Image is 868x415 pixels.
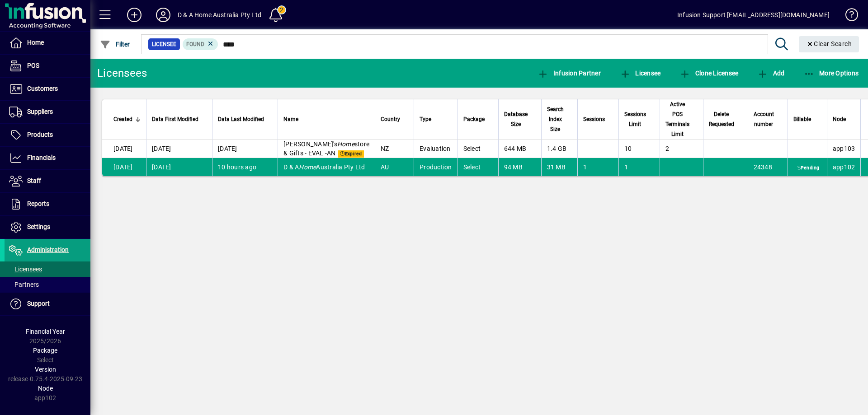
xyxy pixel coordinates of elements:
td: Select [458,158,498,176]
span: Type [420,114,431,124]
button: Clone Licensee [677,65,741,81]
button: Profile [149,7,178,23]
span: Products [27,131,53,138]
div: Billable [793,114,821,124]
span: D & A Australia Pty Ltd [283,163,365,171]
span: Country [381,114,400,124]
span: Settings [27,223,50,230]
button: Clear [799,36,859,52]
div: Search Index Size [547,104,572,134]
td: NZ [375,140,414,158]
span: Suppliers [27,108,53,115]
td: 1.4 GB [541,140,577,158]
button: Add [755,65,787,81]
span: More Options [804,70,859,77]
span: Node [38,385,53,392]
span: Node [833,114,846,124]
span: Active POS Terminals Limit [665,99,689,139]
div: Name [283,114,369,124]
button: Infusion Partner [535,65,603,81]
div: Data First Modified [152,114,207,124]
td: AU [375,158,414,176]
a: Products [5,124,90,146]
span: Partners [9,281,39,288]
div: Sessions [583,114,613,124]
span: Add [757,70,784,77]
span: Data Last Modified [218,114,264,124]
span: Staff [27,177,41,184]
button: More Options [802,65,861,81]
a: Settings [5,216,90,238]
td: 31 MB [541,158,577,176]
span: Clone Licensee [679,70,738,77]
a: Financials [5,147,90,169]
div: Data Last Modified [218,114,272,124]
span: Found [186,41,204,47]
span: Infusion Partner [538,70,601,77]
span: Financial Year [26,328,65,335]
div: Active POS Terminals Limit [665,99,698,139]
div: Licensees [97,66,147,80]
div: Delete Requested [709,109,742,129]
td: [DATE] [102,140,146,158]
span: Data First Modified [152,114,198,124]
span: Package [463,114,485,124]
span: Licensee [152,40,176,49]
span: [PERSON_NAME]'s store & Gifts - EVAL -AN [283,140,369,157]
a: Suppliers [5,101,90,123]
span: app102.prod.infusionbusinesssoftware.com [833,163,855,171]
td: 1 [618,158,660,176]
td: [DATE] [102,158,146,176]
td: 24348 [748,158,788,176]
td: [DATE] [212,140,278,158]
td: Evaluation [414,140,458,158]
td: [DATE] [146,158,212,176]
button: Filter [98,36,132,52]
div: Type [420,114,452,124]
span: Pending [796,164,821,172]
a: Home [5,32,90,54]
span: Database Size [504,109,528,129]
em: Home [337,140,354,148]
div: Account number [754,109,782,129]
div: Infusion Support [EMAIL_ADDRESS][DOMAIN_NAME] [677,8,830,22]
span: Home [27,39,44,46]
span: Administration [27,246,69,253]
span: Licensees [9,266,42,273]
a: Customers [5,78,90,100]
span: Customers [27,85,58,92]
div: Created [113,114,141,124]
div: Package [463,114,493,124]
td: 10 hours ago [212,158,278,176]
span: Reports [27,200,49,207]
a: Staff [5,170,90,192]
span: Search Index Size [547,104,564,134]
a: Partners [5,277,90,292]
span: Sessions [583,114,605,124]
span: Filter [100,41,130,48]
span: POS [27,62,39,69]
span: Account number [754,109,774,129]
em: Home [299,163,316,171]
button: Licensee [618,65,663,81]
span: Support [27,300,50,307]
td: 644 MB [498,140,541,158]
div: Sessions Limit [624,109,654,129]
span: Clear Search [806,40,852,47]
button: Add [120,7,149,23]
div: Node [833,114,855,124]
span: Created [113,114,132,124]
td: 94 MB [498,158,541,176]
span: Delete Requested [709,109,734,129]
div: Country [381,114,408,124]
div: D & A Home Australia Pty Ltd [178,8,261,22]
span: app103.prod.infusionbusinesssoftware.com [833,145,855,152]
span: Licensee [620,70,661,77]
mat-chip: Found Status: Found [183,38,218,50]
a: POS [5,55,90,77]
span: Financials [27,154,56,161]
td: Production [414,158,458,176]
span: Expired [338,150,364,158]
a: Licensees [5,261,90,277]
span: Version [35,366,56,373]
